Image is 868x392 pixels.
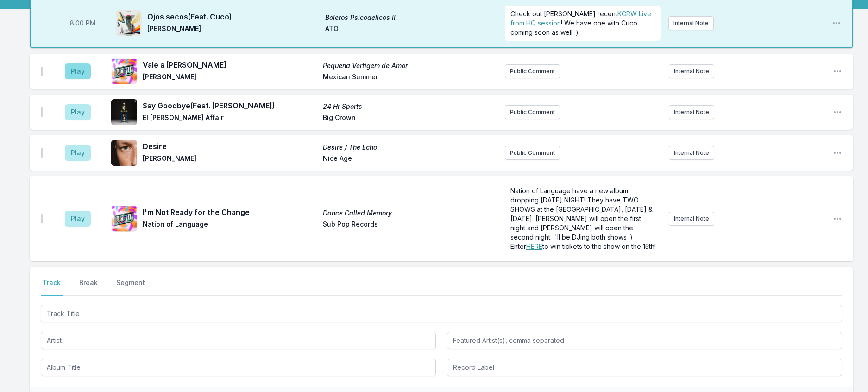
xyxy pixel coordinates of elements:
[143,141,317,152] span: Desire
[323,143,497,152] span: Desire / The Echo
[41,107,44,117] img: Drag Handle
[65,145,91,161] button: Play
[41,278,63,296] button: Track
[325,13,497,22] span: Boleros Psicodelicos II
[833,107,842,117] button: Open playlist item options
[147,24,320,35] span: [PERSON_NAME]
[669,105,714,119] button: Internal Note
[77,278,100,296] button: Break
[323,102,497,111] span: 24 Hr Sports
[542,242,656,250] span: to win tickets to the show on the 15th!
[111,58,137,84] img: Pequena Vertigem de Amor
[447,359,842,376] input: Record Label
[147,11,320,22] span: Ojos secos (Feat. Cuco)
[505,146,560,160] button: Public Comment
[111,206,137,232] img: Dance Called Memory
[668,16,714,30] button: Internal Note
[505,105,560,119] button: Public Comment
[65,211,91,227] button: Play
[143,59,317,70] span: Vale a [PERSON_NAME]
[833,148,842,158] button: Open playlist item options
[323,220,497,231] span: Sub Pop Records
[510,187,654,250] span: Nation of Language have a new album dropping [DATE] NIGHT! They have TWO SHOWS at the [GEOGRAPHIC...
[510,10,617,18] span: Check out [PERSON_NAME] recent
[143,207,317,218] span: I'm Not Ready for the Change
[41,332,436,349] input: Artist
[833,67,842,76] button: Open playlist item options
[833,214,842,223] button: Open playlist item options
[447,332,842,349] input: Featured Artist(s), comma separated
[505,64,560,78] button: Public Comment
[143,100,317,111] span: Say Goodbye (Feat. [PERSON_NAME])
[111,140,137,166] img: Desire / The Echo
[323,154,497,165] span: Nice Age
[323,209,497,218] span: Dance Called Memory
[70,19,95,28] span: Timestamp
[116,10,142,36] img: Boleros Psicodelicos II
[325,24,497,35] span: ATO
[669,64,714,78] button: Internal Note
[669,146,714,160] button: Internal Note
[323,61,497,70] span: Pequena Vertigem de Amor
[143,72,317,83] span: [PERSON_NAME]
[323,113,497,124] span: Big Crown
[65,63,91,79] button: Play
[65,104,91,120] button: Play
[669,212,714,226] button: Internal Note
[832,19,841,28] button: Open playlist item options
[41,148,44,158] img: Drag Handle
[143,220,317,231] span: Nation of Language
[41,305,842,322] input: Track Title
[114,278,147,296] button: Segment
[41,214,44,223] img: Drag Handle
[143,154,317,165] span: [PERSON_NAME]
[526,242,542,250] a: HERE
[143,113,317,124] span: El [PERSON_NAME] Affair
[111,99,137,125] img: 24 Hr Sports
[323,72,497,83] span: Mexican Summer
[41,67,44,76] img: Drag Handle
[41,359,436,376] input: Album Title
[510,19,639,36] span: ! We have one with Cuco coming soon as well :)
